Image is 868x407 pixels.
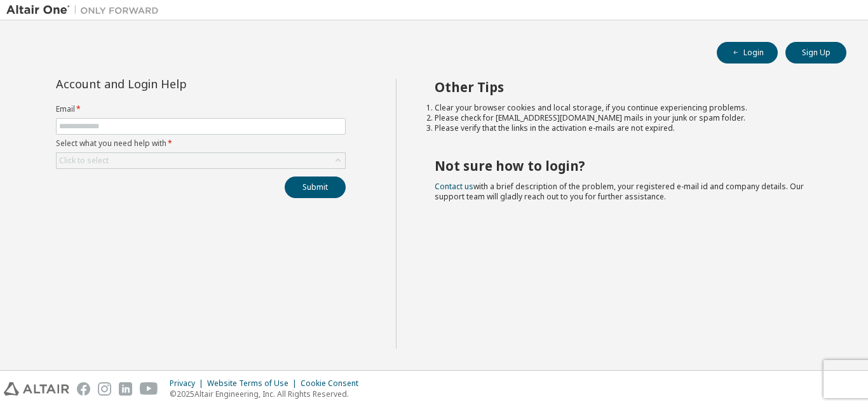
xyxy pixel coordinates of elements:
[57,153,345,168] div: Click to select
[6,4,165,17] img: Altair One
[77,382,90,396] img: facebook.svg
[170,378,207,389] div: Privacy
[285,177,346,198] button: Submit
[207,378,301,389] div: Website Terms of Use
[56,104,346,114] label: Email
[56,138,346,149] label: Select what you need help with
[119,382,132,396] img: linkedin.svg
[170,389,366,399] p: © 2025 Altair Engineering, Inc. All Rights Reserved.
[435,103,824,113] li: Clear your browser cookies and local storage, if you continue experiencing problems.
[56,79,288,89] div: Account and Login Help
[435,181,804,202] span: with a brief description of the problem, your registered e-mail id and company details. Our suppo...
[717,42,778,63] button: Login
[59,156,109,166] div: Click to select
[301,378,366,389] div: Cookie Consent
[435,181,473,192] a: Contact us
[98,382,111,396] img: instagram.svg
[140,382,158,396] img: youtube.svg
[785,42,846,63] button: Sign Up
[4,382,69,396] img: altair_logo.svg
[435,113,824,123] li: Please check for [EMAIL_ADDRESS][DOMAIN_NAME] mails in your junk or spam folder.
[435,79,824,95] h2: Other Tips
[435,123,824,133] li: Please verify that the links in the activation e-mails are not expired.
[435,157,824,174] h2: Not sure how to login?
